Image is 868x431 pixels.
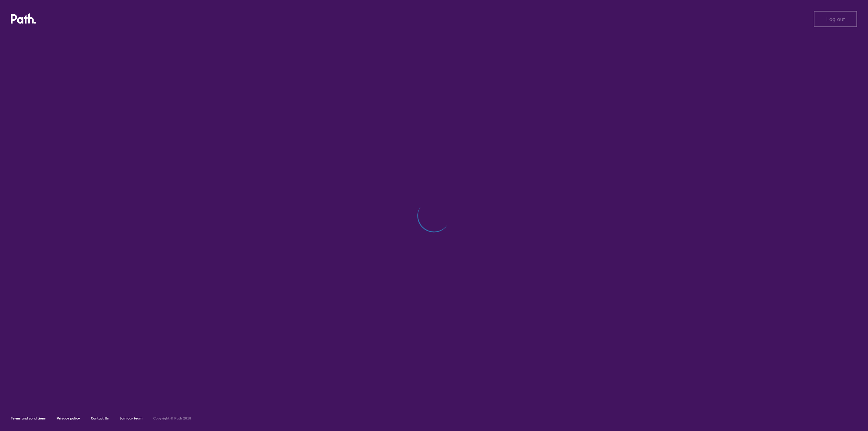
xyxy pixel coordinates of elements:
[11,416,46,420] a: Terms and conditions
[814,11,857,27] button: Log out
[120,416,142,420] a: Join our team
[57,416,80,420] a: Privacy policy
[91,416,109,420] a: Contact Us
[826,16,845,22] span: Log out
[153,416,191,420] h6: Copyright © Path 2018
